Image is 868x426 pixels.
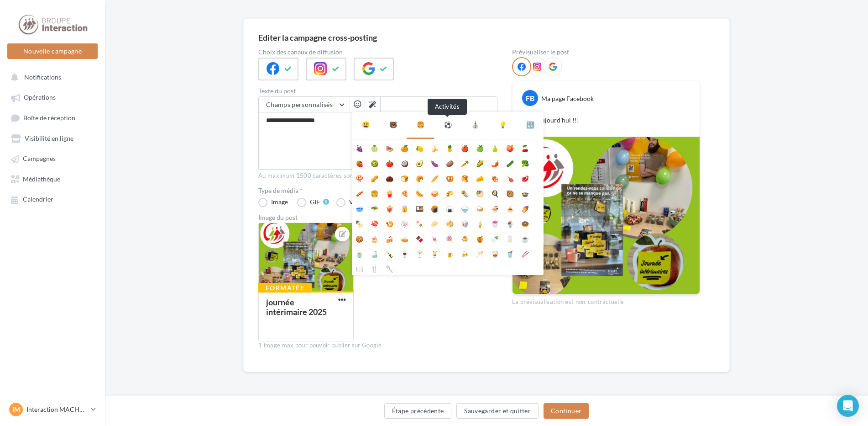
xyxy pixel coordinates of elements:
[367,154,382,170] li: 🥝
[412,185,427,200] li: 🌭
[397,185,412,200] li: 🍕
[444,119,452,130] div: ⚽
[397,215,412,230] li: 🍥
[266,297,327,317] div: journée intérimaire 2025
[389,119,397,130] div: 🐻
[23,155,56,163] span: Campagnes
[412,230,427,245] li: 🍫
[367,215,382,230] li: 🍣
[427,200,442,215] li: 🍘
[382,215,397,230] li: 🍤
[352,170,367,185] li: 🍄
[487,200,502,215] li: 🍜
[837,395,859,417] div: Open Intercom Messenger
[258,283,312,293] div: Formatée
[442,230,457,245] li: 🍭
[5,170,99,187] a: Médiathèque
[382,139,397,154] li: 🍉
[367,200,382,215] li: 🥗
[518,185,533,200] li: 🍲
[412,215,427,230] li: 🍡
[397,245,412,260] li: 🍷
[367,170,382,185] li: 🥜
[499,119,507,130] div: 💡
[23,114,75,122] span: Boîte de réception
[544,403,589,419] button: Continuer
[502,139,518,154] li: 🍑
[352,230,367,245] li: 🍪
[457,154,472,170] li: 🥕
[472,245,487,260] li: 🥂
[352,215,367,230] li: 🍢
[487,139,502,154] li: 🍐
[417,119,424,130] div: 🍔
[397,139,412,154] li: 🍊
[5,109,99,126] a: Boîte de réception
[367,139,382,154] li: 🍈
[487,245,502,260] li: 🥃
[442,170,457,185] li: 🥨
[487,170,502,185] li: 🍖
[258,88,497,94] label: Texte du post
[502,200,518,215] li: 🍝
[352,200,367,215] li: 🥣
[471,119,479,130] div: ⛪
[352,260,367,275] li: 🍽️
[382,260,397,275] li: 🥄
[382,154,397,170] li: 🍅
[258,187,497,194] label: Type de média *
[502,215,518,230] li: 🍨
[24,94,56,101] span: Opérations
[487,154,502,170] li: 🌶️
[457,200,472,215] li: 🍚
[518,154,533,170] li: 🥦
[512,49,700,55] div: Prévisualiser le post
[352,185,367,200] li: 🥓
[518,139,533,154] li: 🍒
[7,43,98,59] button: Nouvelle campagne
[442,200,457,215] li: 🍙
[397,200,412,215] li: 🥫
[412,170,427,185] li: 🥐
[518,245,533,260] li: 🥢
[5,191,99,207] a: Calendrier
[397,170,412,185] li: 🍞
[258,172,497,180] div: Au maximum 1500 caractères sont permis pour pouvoir publier sur Google
[367,245,382,260] li: 🍶
[502,154,518,170] li: 🥒
[457,245,472,260] li: 🍻
[382,170,397,185] li: 🌰
[397,230,412,245] li: 🥧
[427,185,442,200] li: 🥪
[427,245,442,260] li: 🍹
[427,215,442,230] li: 🥟
[352,245,367,260] li: 🍵
[427,230,442,245] li: 🍬
[427,139,442,154] li: 🍌
[362,119,370,130] div: 😃
[472,154,487,170] li: 🌽
[352,139,367,154] li: 🍇
[442,215,457,230] li: 🥠
[367,185,382,200] li: 🍔
[258,160,497,170] label: 21/1500
[382,200,397,215] li: 🍿
[472,230,487,245] li: 🍯
[518,200,533,215] li: 🍠
[266,101,333,108] span: Champs personnalisés
[412,245,427,260] li: 🍸
[502,245,518,260] li: 🥤
[258,49,497,55] label: Choix des canaux de diffusion
[487,230,502,245] li: 🍼
[518,170,533,185] li: 🥩
[427,170,442,185] li: 🥖
[457,230,472,245] li: 🍮
[487,185,502,200] li: 🍳
[24,73,61,81] span: Notifications
[7,401,98,418] a: IM Interaction MACHECOUL
[472,139,487,154] li: 🍏
[442,139,457,154] li: 🍍
[457,139,472,154] li: 🍎
[472,185,487,200] li: 🥙
[271,199,288,205] div: Image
